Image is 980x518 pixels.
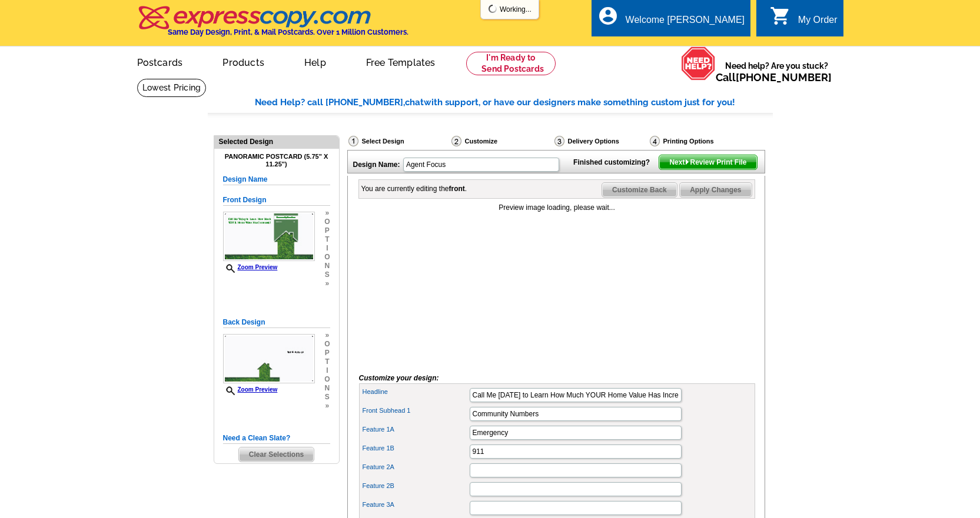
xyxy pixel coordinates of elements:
span: n [324,262,330,270]
div: Selected Design [214,136,339,147]
label: Feature 2A [363,462,469,472]
span: o [324,218,330,226]
img: Delivery Options [554,136,564,146]
span: p [324,349,330,357]
span: Next Review Print File [659,155,756,169]
a: Same Day Design, Print, & Mail Postcards. Over 1 Million Customers. [137,14,408,36]
h5: Need a Clean Slate? [223,433,330,444]
label: Headline [363,387,469,397]
a: Products [204,48,283,75]
h4: Same Day Design, Print, & Mail Postcards. Over 1 Million Customers. [168,28,408,36]
b: front [449,185,465,193]
span: » [324,209,330,218]
span: Need help? Are you stuck? [716,60,838,83]
span: s [324,270,330,279]
a: [PHONE_NUMBER] [736,71,832,83]
img: help [681,46,716,81]
strong: Design Name: [353,161,400,169]
img: backsmallthumbnail.jpg [223,334,315,383]
label: Feature 1B [363,443,469,453]
i: shopping_cart [770,5,791,26]
span: o [324,340,330,349]
i: account_circle [597,5,619,26]
img: Printing Options & Summary [650,136,660,146]
span: Customize Back [602,183,677,197]
div: Preview image loading, please wait... [359,202,755,213]
h5: Front Design [223,195,330,206]
span: » [324,279,330,288]
span: chat [405,97,424,108]
span: Clear Selections [239,447,314,462]
h4: Panoramic Postcard (5.75" x 11.25") [223,153,330,168]
div: Printing Options [649,135,753,147]
img: Customize [451,136,461,146]
div: Select Design [347,135,450,150]
div: You are currently editing the . [361,183,467,194]
span: » [324,331,330,340]
div: My Order [798,15,838,31]
span: i [324,244,330,253]
label: Feature 3A [363,500,469,510]
a: Help [285,48,345,75]
span: Call [716,71,832,83]
a: shopping_cart My Order [770,13,838,28]
strong: Finished customizing? [573,158,657,166]
label: Feature 2B [363,481,469,491]
span: s [324,393,330,402]
h5: Design Name [223,174,330,185]
a: Zoom Preview [223,386,278,393]
i: Customize your design: [359,374,439,382]
label: Front Subhead 1 [363,406,469,416]
img: loading... [488,4,497,14]
img: frontsmallthumbnail.jpg [223,212,315,261]
span: o [324,375,330,384]
div: Delivery Options [553,135,649,147]
img: button-next-arrow-white.png [685,159,690,165]
h5: Back Design [223,317,330,328]
a: Zoom Preview [223,264,278,270]
span: » [324,402,330,410]
span: p [324,226,330,235]
label: Feature 1A [363,425,469,435]
span: Apply Changes [680,183,751,197]
span: o [324,253,330,262]
div: Need Help? call [PHONE_NUMBER], with support, or have our designers make something custom just fo... [255,96,773,109]
img: Select Design [348,136,358,146]
span: i [324,366,330,375]
a: Free Templates [347,48,454,75]
a: Postcards [118,48,202,75]
span: t [324,235,330,244]
div: Customize [450,135,553,150]
span: t [324,357,330,366]
span: n [324,384,330,393]
div: Welcome [PERSON_NAME] [626,15,745,31]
